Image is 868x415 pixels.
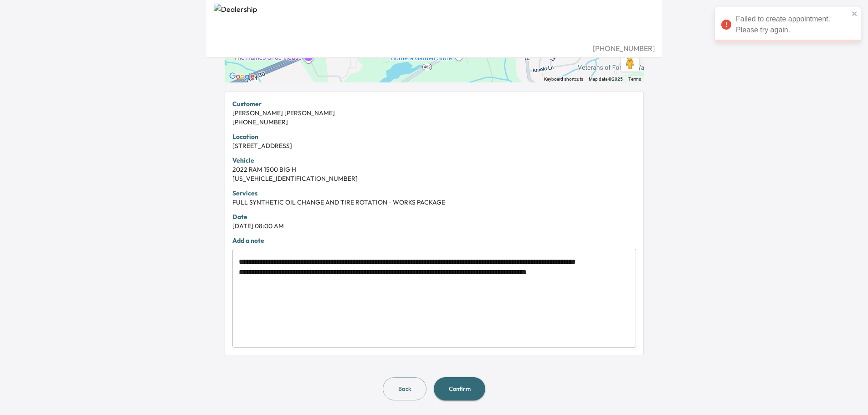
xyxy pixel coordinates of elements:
img: Google [227,71,257,82]
div: 2022 RAM 1500 BIG H [232,165,636,174]
div: Failed to create appointment. Please try again. [715,7,861,42]
div: FULL SYNTHETIC OIL CHANGE AND TIRE ROTATION - WORKS PACKAGE [232,198,636,207]
button: Confirm [434,377,485,400]
button: Keyboard shortcuts [544,76,583,82]
strong: Vehicle [232,156,254,164]
button: Back [383,377,426,400]
button: close [852,10,858,17]
a: Open this area in Google Maps (opens a new window) [227,71,257,82]
img: Dealership [214,4,655,43]
strong: Date [232,213,247,221]
div: [DATE] 08:00 AM [232,221,636,231]
div: [PERSON_NAME] [PERSON_NAME] [232,108,636,118]
strong: Customer [232,100,262,108]
div: [US_VEHICLE_IDENTIFICATION_NUMBER] [232,174,636,183]
div: [STREET_ADDRESS] [232,141,636,150]
div: [PHONE_NUMBER] [232,118,636,127]
button: Drag Pegman onto the map to open Street View [621,53,639,72]
strong: Services [232,189,257,197]
a: Terms (opens in new tab) [628,77,641,82]
strong: Location [232,133,258,141]
div: [PHONE_NUMBER] [214,43,655,54]
strong: Add a note [232,236,264,245]
span: Map data ©2025 [589,77,623,82]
